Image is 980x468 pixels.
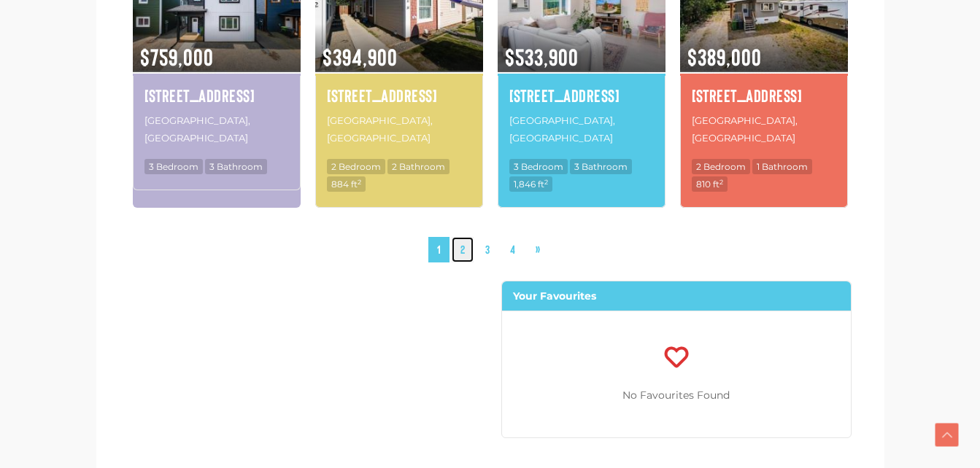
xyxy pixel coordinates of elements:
span: 884 ft [327,176,366,192]
a: » [527,237,549,262]
a: 2 [452,237,474,262]
span: 2 Bathroom [387,159,450,174]
span: $759,000 [133,24,301,72]
span: $394,900 [315,24,483,72]
span: 1,846 ft [509,176,552,192]
p: [GEOGRAPHIC_DATA], [GEOGRAPHIC_DATA] [692,111,836,148]
a: [STREET_ADDRESS] [144,83,289,108]
span: 3 Bathroom [205,159,267,174]
span: 810 ft [692,176,728,192]
sup: 2 [544,178,548,186]
span: 2 Bedroom [327,159,385,174]
p: [GEOGRAPHIC_DATA], [GEOGRAPHIC_DATA] [144,111,289,148]
strong: Your Favourites [513,289,596,303]
sup: 2 [719,178,723,186]
a: [STREET_ADDRESS] [692,83,836,108]
sup: 2 [358,178,361,186]
a: [STREET_ADDRESS] [509,83,654,108]
span: 3 Bedroom [509,159,568,174]
a: 3 [477,237,498,262]
p: [GEOGRAPHIC_DATA], [GEOGRAPHIC_DATA] [327,111,471,148]
span: $389,000 [680,24,848,72]
p: No Favourites Found [502,386,851,405]
span: 2 Bedroom [692,159,750,174]
span: 3 Bedroom [144,159,203,174]
span: $533,900 [498,24,665,72]
a: [STREET_ADDRESS] [327,83,471,108]
a: 4 [501,237,524,262]
span: 1 Bathroom [752,159,812,174]
p: [GEOGRAPHIC_DATA], [GEOGRAPHIC_DATA] [509,111,654,148]
span: 1 [428,237,450,262]
span: 3 Bathroom [570,159,632,174]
